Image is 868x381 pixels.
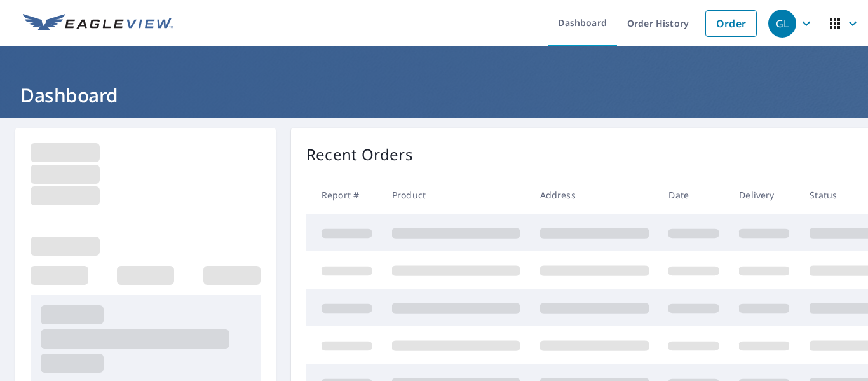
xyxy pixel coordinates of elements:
[705,10,757,37] a: Order
[658,176,729,214] th: Date
[382,176,530,214] th: Product
[729,176,799,214] th: Delivery
[23,14,173,33] img: EV Logo
[306,176,382,214] th: Report #
[768,10,796,38] div: GL
[15,82,853,108] h1: Dashboard
[306,143,413,166] p: Recent Orders
[530,176,659,214] th: Address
